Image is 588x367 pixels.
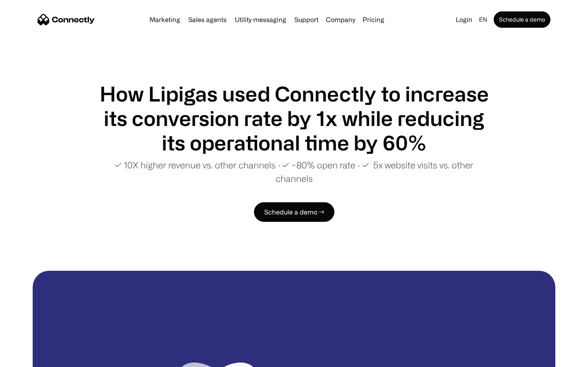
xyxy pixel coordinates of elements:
a: Pricing [359,16,388,23]
a: Support [291,16,322,23]
aside: Language selected: English [8,352,49,364]
a: Schedule a demo [494,11,550,28]
a: Utility messaging [232,16,290,23]
h1: How Lipigas used Connectly to increase its conversion rate by 1x while reducing its operational t... [98,82,490,155]
div: Company [326,14,355,25]
div: en [479,14,487,25]
a: Sales agents [185,16,230,23]
p: ✓ 10X higher revenue vs. other channels ∙ ✓ ~80% open rate ∙ ✓ 5x website visits vs. other channels [98,158,490,185]
a: Schedule a demo → [254,202,334,222]
a: Login [452,14,476,25]
ul: Language list [16,353,49,364]
a: Marketing [146,16,183,23]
